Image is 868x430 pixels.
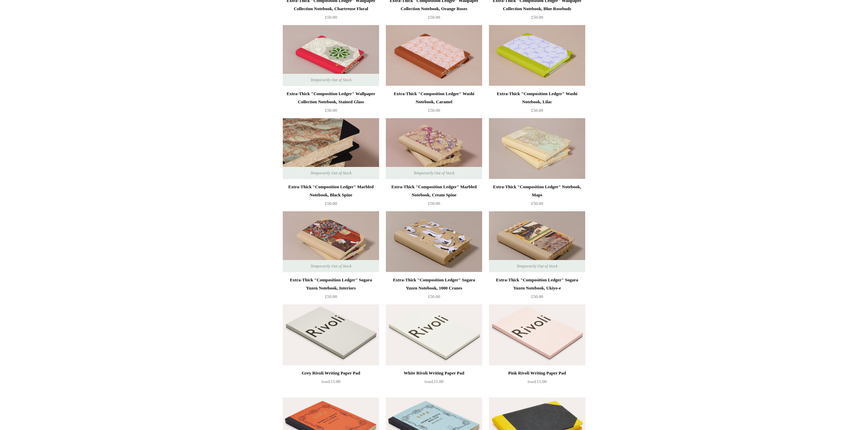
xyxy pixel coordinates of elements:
[325,108,337,113] span: £50.00
[489,118,585,179] img: Extra-Thick "Composition Ledger" Notebook, Maps
[386,211,482,272] img: Extra-Thick "Composition Ledger" Sogara Yuzen Notebook, 1000 Cranes
[425,380,431,384] span: from
[531,201,543,206] span: £50.00
[303,74,358,86] span: Temporarily Out of Stock
[386,211,482,272] a: Extra-Thick "Composition Ledger" Sogara Yuzen Notebook, 1000 Cranes Extra-Thick "Composition Ledg...
[489,304,585,365] img: Pink Rivoli Writing Paper Pad
[284,90,377,106] div: Extra-Thick "Composition Ledger" Wallpaper Collection Notebook, Stained Glass
[531,294,543,299] span: £50.00
[491,90,584,106] div: Extra-Thick "Composition Ledger" Washi Notebook, Lilac
[283,118,379,179] a: Extra-Thick "Composition Ledger" Marbled Notebook, Black Spine Extra-Thick "Composition Ledger" M...
[528,380,534,384] span: from
[386,90,482,117] a: Extra-Thick "Composition Ledger" Washi Notebook, Caramel £50.00
[489,369,585,397] a: Pink Rivoli Writing Paper Pad from£15.00
[283,276,379,304] a: Extra-Thick "Composition Ledger" Sogara Yuzen Notebook, Interiors £50.00
[428,294,440,299] span: £50.00
[407,167,461,179] span: Temporarily Out of Stock
[489,211,585,272] img: Extra-Thick "Composition Ledger" Sogara Yuzen Notebook, Ukiyo-e
[303,260,358,272] span: Temporarily Out of Stock
[528,379,547,384] span: £15.00
[325,201,337,206] span: £50.00
[489,211,585,272] a: Extra-Thick "Composition Ledger" Sogara Yuzen Notebook, Ukiyo-e Extra-Thick "Composition Ledger" ...
[283,118,379,179] img: Extra-Thick "Composition Ledger" Marbled Notebook, Black Spine
[321,379,340,384] span: £15.00
[388,276,480,292] div: Extra-Thick "Composition Ledger" Sogara Yuzen Notebook, 1000 Cranes
[428,201,440,206] span: £50.00
[489,90,585,117] a: Extra-Thick "Composition Ledger" Washi Notebook, Lilac £50.00
[491,369,584,377] div: Pink Rivoli Writing Paper Pad
[489,25,585,86] a: Extra-Thick "Composition Ledger" Washi Notebook, Lilac Extra-Thick "Composition Ledger" Washi Not...
[283,211,379,272] img: Extra-Thick "Composition Ledger" Sogara Yuzen Notebook, Interiors
[386,183,482,211] a: Extra-Thick "Composition Ledger" Marbled Notebook, Cream Spine £50.00
[510,260,564,272] span: Temporarily Out of Stock
[428,108,440,113] span: £50.00
[325,294,337,299] span: £50.00
[321,380,328,384] span: from
[489,118,585,179] a: Extra-Thick "Composition Ledger" Notebook, Maps Extra-Thick "Composition Ledger" Notebook, Maps
[386,304,482,365] a: White Rivoli Writing Paper Pad White Rivoli Writing Paper Pad
[284,183,377,199] div: Extra-Thick "Composition Ledger" Marbled Notebook, Black Spine
[425,379,443,384] span: £15.00
[386,369,482,397] a: White Rivoli Writing Paper Pad from£15.00
[386,118,482,179] img: Extra-Thick "Composition Ledger" Marbled Notebook, Cream Spine
[386,118,482,179] a: Extra-Thick "Composition Ledger" Marbled Notebook, Cream Spine Extra-Thick "Composition Ledger" M...
[489,25,585,86] img: Extra-Thick "Composition Ledger" Washi Notebook, Lilac
[303,167,358,179] span: Temporarily Out of Stock
[283,25,379,86] a: Extra-Thick "Composition Ledger" Wallpaper Collection Notebook, Stained Glass Extra-Thick "Compos...
[388,183,480,199] div: Extra-Thick "Composition Ledger" Marbled Notebook, Cream Spine
[531,108,543,113] span: £50.00
[284,369,377,377] div: Grey Rivoli Writing Paper Pad
[388,90,480,106] div: Extra-Thick "Composition Ledger" Washi Notebook, Caramel
[388,369,480,377] div: White Rivoli Writing Paper Pad
[491,183,584,199] div: Extra-Thick "Composition Ledger" Notebook, Maps
[491,276,584,292] div: Extra-Thick "Composition Ledger" Sogara Yuzen Notebook, Ukiyo-e
[386,25,482,86] img: Extra-Thick "Composition Ledger" Washi Notebook, Caramel
[284,276,377,292] div: Extra-Thick "Composition Ledger" Sogara Yuzen Notebook, Interiors
[283,90,379,117] a: Extra-Thick "Composition Ledger" Wallpaper Collection Notebook, Stained Glass £50.00
[386,304,482,365] img: White Rivoli Writing Paper Pad
[386,276,482,304] a: Extra-Thick "Composition Ledger" Sogara Yuzen Notebook, 1000 Cranes £50.00
[489,183,585,211] a: Extra-Thick "Composition Ledger" Notebook, Maps £50.00
[325,15,337,20] span: £50.00
[386,25,482,86] a: Extra-Thick "Composition Ledger" Washi Notebook, Caramel Extra-Thick "Composition Ledger" Washi N...
[283,183,379,211] a: Extra-Thick "Composition Ledger" Marbled Notebook, Black Spine £50.00
[531,15,543,20] span: £50.00
[283,211,379,272] a: Extra-Thick "Composition Ledger" Sogara Yuzen Notebook, Interiors Extra-Thick "Composition Ledger...
[283,369,379,397] a: Grey Rivoli Writing Paper Pad from£15.00
[283,304,379,365] a: Grey Rivoli Writing Paper Pad Grey Rivoli Writing Paper Pad
[283,25,379,86] img: Extra-Thick "Composition Ledger" Wallpaper Collection Notebook, Stained Glass
[283,304,379,365] img: Grey Rivoli Writing Paper Pad
[489,276,585,304] a: Extra-Thick "Composition Ledger" Sogara Yuzen Notebook, Ukiyo-e £50.00
[489,304,585,365] a: Pink Rivoli Writing Paper Pad Pink Rivoli Writing Paper Pad
[428,15,440,20] span: £50.00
